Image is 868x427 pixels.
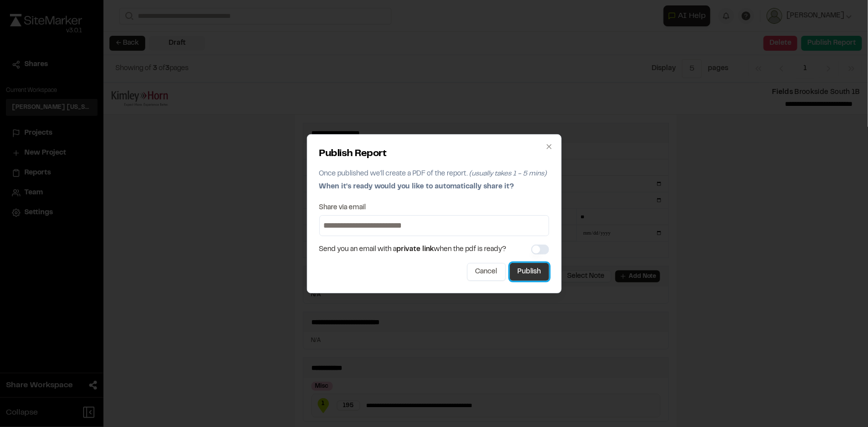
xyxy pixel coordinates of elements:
h2: Publish Report [319,147,549,162]
button: Cancel [467,263,506,281]
span: Send you an email with a when the pdf is ready? [319,244,507,255]
span: When it's ready would you like to automatically share it? [319,184,514,190]
span: private link [397,247,434,253]
span: (usually takes 1 - 5 mins) [470,171,547,177]
button: Publish [510,263,549,281]
label: Share via email [319,204,366,211]
p: Once published we'll create a PDF of the report. [319,169,549,179]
